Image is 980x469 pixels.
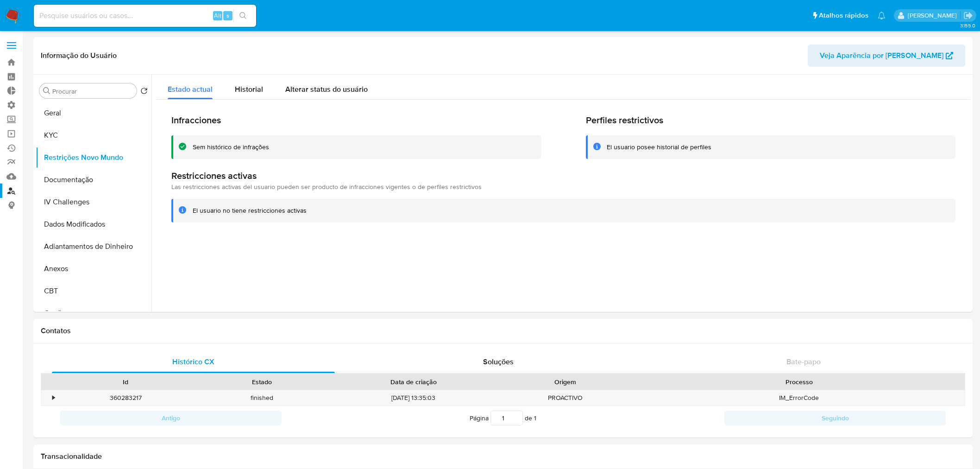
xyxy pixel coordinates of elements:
[140,87,148,97] button: Retornar ao pedido padrão
[36,235,151,258] button: Adiantamentos de Dinheiro
[57,390,194,406] div: 360283217
[483,356,514,367] span: Soluções
[36,146,151,169] button: Restrições Novo Mundo
[36,302,151,324] button: Cartões
[41,326,965,336] h1: Contatos
[908,11,960,20] p: sabrina.lima@mercadopago.com.br
[724,411,946,425] button: Seguindo
[36,280,151,302] button: CBT
[963,11,973,20] a: Sair
[36,191,151,213] button: IV Challenges
[226,11,229,20] span: s
[194,390,330,406] div: finished
[41,452,965,461] h1: Transacionalidade
[64,377,187,387] div: Id
[214,11,221,20] span: Alt
[878,12,886,19] a: Notificações
[60,411,282,425] button: Antigo
[200,377,323,387] div: Estado
[172,356,214,367] span: Histórico CX
[233,9,252,22] button: search-icon
[36,213,151,235] button: Dados Modificados
[633,390,965,406] div: IM_ErrorCode
[808,44,965,67] button: Veja Aparência por [PERSON_NAME]
[36,124,151,146] button: KYC
[470,411,536,425] span: Página de
[640,377,958,387] div: Processo
[330,390,497,406] div: [DATE] 13:35:03
[503,377,627,387] div: Origem
[786,356,821,367] span: Bate-papo
[534,413,536,423] span: 1
[41,51,117,60] h1: Informação do Usuário
[36,102,151,124] button: Geral
[497,390,633,406] div: PROACTIVO
[36,169,151,191] button: Documentação
[34,10,256,22] input: Pesquise usuários ou casos...
[52,87,133,95] input: Procurar
[36,258,151,280] button: Anexos
[336,377,490,387] div: Data de criação
[819,11,868,20] span: Atalhos rápidos
[52,393,55,402] div: •
[820,44,943,67] span: Veja Aparência por [PERSON_NAME]
[43,87,50,95] button: Procurar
